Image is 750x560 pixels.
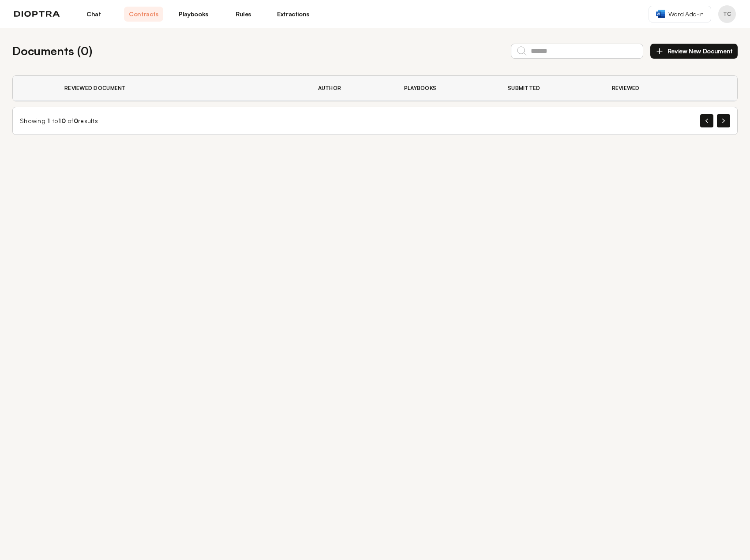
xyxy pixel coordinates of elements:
[717,114,730,127] button: Next
[54,76,307,101] th: Reviewed Document
[20,116,98,125] div: Showing to of results
[12,42,92,60] h2: Documents ( 0 )
[601,76,696,101] th: Reviewed
[274,7,313,22] a: Extractions
[224,7,263,22] a: Rules
[307,76,394,101] th: Author
[718,5,736,23] button: Profile menu
[58,117,66,124] span: 10
[497,76,601,101] th: Submitted
[174,7,213,22] a: Playbooks
[394,76,497,101] th: Playbooks
[649,6,711,22] a: Word Add-in
[14,11,60,17] img: logo
[124,7,163,22] a: Contracts
[650,44,738,59] button: Review New Document
[668,10,704,19] span: Word Add-in
[74,117,78,124] span: 0
[74,7,113,22] a: Chat
[656,10,665,18] img: word
[47,117,50,124] span: 1
[700,114,713,127] button: Previous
